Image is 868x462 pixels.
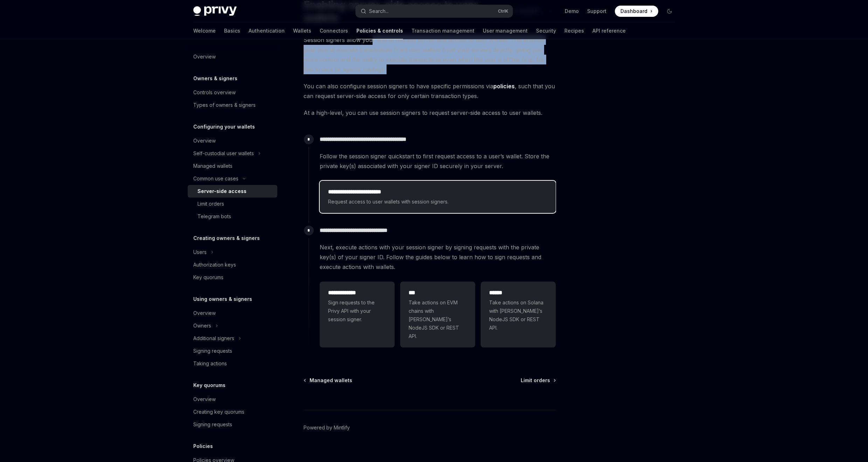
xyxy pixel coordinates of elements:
a: Overview [188,50,277,63]
div: Overview [193,53,216,61]
h5: Configuring your wallets [193,123,255,131]
button: Toggle Additional signers section [188,332,277,345]
a: Transaction management [411,22,474,39]
img: dark logo [193,6,237,16]
a: Overview [188,393,277,406]
div: Users [193,248,207,256]
button: Toggle Users section [188,246,277,258]
div: Authorization keys [193,261,236,269]
div: Signing requests [193,420,232,429]
a: Key quorums [188,271,277,284]
a: Policies & controls [356,22,403,39]
div: Overview [193,137,216,145]
a: Signing requests [188,345,277,357]
a: **** **** ***Sign requests to the Privy API with your session signer. [320,282,395,347]
a: Controls overview [188,86,277,99]
div: Additional signers [193,334,234,343]
h5: Policies [193,442,213,450]
span: Next, execute actions with your session signer by signing requests with the private key(s) of you... [320,242,556,272]
h5: Owners & signers [193,74,237,83]
a: Signing requests [188,418,277,431]
a: Welcome [193,22,216,39]
div: Taking actions [193,359,227,368]
a: Dashboard [615,6,658,17]
a: Overview [188,135,277,147]
button: Open search [356,5,513,18]
a: Support [587,8,606,15]
div: Types of owners & signers [193,101,256,109]
a: **** *Take actions on Solana with [PERSON_NAME]’s NodeJS SDK or REST API. [481,282,556,347]
h5: Creating owners & signers [193,234,260,242]
div: Telegram bots [197,212,231,221]
h5: Using owners & signers [193,295,252,303]
h5: Key quorums [193,381,225,389]
div: Signing requests [193,347,232,355]
div: Creating key quorums [193,408,244,416]
a: Powered by Mintlify [304,424,350,431]
a: Wallets [293,22,311,39]
a: API reference [592,22,626,39]
div: Common use cases [193,174,238,183]
div: Limit orders [197,200,224,208]
a: Telegram bots [188,210,277,223]
div: Managed wallets [193,162,232,170]
button: Toggle Common use cases section [188,172,277,185]
div: Self-custodial user wallets [193,149,254,158]
a: ***Take actions on EVM chains with [PERSON_NAME]’s NodeJS SDK or REST API. [400,282,475,347]
a: User management [483,22,528,39]
span: Dashboard [620,8,647,15]
a: Demo [565,8,579,15]
span: Managed wallets [310,377,352,384]
div: Key quorums [193,273,223,282]
a: Server-side access [188,185,277,198]
a: policies [493,83,515,90]
button: Toggle Owners section [188,319,277,332]
a: Recipes [564,22,584,39]
span: Request access to user wallets with session signers. [328,198,547,206]
span: Sign requests to the Privy API with your session signer. [328,298,386,324]
span: Take actions on EVM chains with [PERSON_NAME]’s NodeJS SDK or REST API. [409,298,467,340]
div: Owners [193,322,211,330]
div: Overview [193,395,216,404]
span: Session signers allow your app to request server-side access to user wallets. This enables your a... [304,35,556,74]
a: Managed wallets [188,160,277,172]
div: Search... [369,7,389,15]
a: Types of owners & signers [188,99,277,111]
a: Taking actions [188,357,277,370]
a: Overview [188,307,277,319]
a: Authentication [249,22,285,39]
div: Overview [193,309,216,317]
a: Security [536,22,556,39]
a: Managed wallets [304,377,352,384]
button: Toggle Self-custodial user wallets section [188,147,277,160]
div: Server-side access [197,187,246,195]
span: Take actions on Solana with [PERSON_NAME]’s NodeJS SDK or REST API. [489,298,547,332]
a: Limit orders [188,198,277,210]
a: Basics [224,22,240,39]
button: Toggle dark mode [664,6,675,17]
a: Limit orders [521,377,555,384]
a: Connectors [320,22,348,39]
span: You can also configure session signers to have specific permissions via , such that you can reque... [304,81,556,101]
div: Controls overview [193,88,236,97]
a: Authorization keys [188,258,277,271]
span: At a high-level, you can use session signers to request server-side access to user wallets. [304,108,556,118]
span: Follow the session signer quickstart to first request access to a user’s wallet. Store the privat... [320,151,556,171]
a: Creating key quorums [188,406,277,418]
span: Ctrl K [498,8,508,14]
span: Limit orders [521,377,550,384]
